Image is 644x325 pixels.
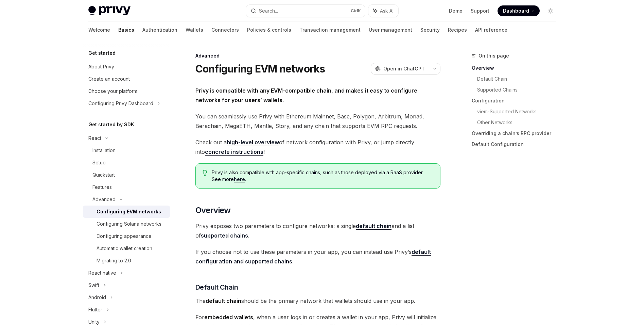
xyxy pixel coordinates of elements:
span: Check out a of network configuration with Privy, or jump directly into ! [195,137,440,157]
svg: Tip [203,170,207,176]
a: Configuring Solana networks [83,218,170,230]
a: Dashboard [498,5,540,16]
div: Android [88,293,106,302]
a: Demo [449,7,463,14]
a: Installation [83,144,170,157]
a: Default Chain [477,74,561,84]
span: The should be the primary network that wallets should use in your app. [195,296,440,306]
div: Choose your platform [88,87,137,95]
a: Choose your platform [83,85,170,97]
a: Features [83,181,170,193]
a: Other Networks [477,117,561,128]
div: Advanced [92,195,116,204]
span: You can seamlessly use Privy with Ethereum Mainnet, Base, Polygon, Arbitrum, Monad, Berachain, Me... [195,112,440,131]
button: Search...CtrlK [246,5,365,17]
a: viem-Supported Networks [477,106,561,117]
div: Installation [92,146,116,155]
div: Configuring EVM networks [97,208,161,216]
div: Configuring appearance [97,232,152,240]
button: Toggle dark mode [545,5,556,16]
a: Basics [118,22,134,38]
strong: default chain [206,297,241,304]
a: Policies & controls [247,22,291,38]
a: Overview [472,63,561,74]
span: Privy is also compatible with app-specific chains, such as those deployed via a RaaS provider. Se... [212,169,433,183]
div: Flutter [88,306,102,314]
span: Overview [195,205,231,216]
a: Transaction management [299,22,361,38]
span: If you choose not to use these parameters in your app, you can instead use Privy’s . [195,247,440,266]
strong: Privy is compatible with any EVM-compatible chain, and makes it easy to configure networks for yo... [195,87,417,103]
div: Advanced [195,52,440,59]
strong: embedded wallets [204,314,253,321]
a: Default Configuration [472,139,561,150]
h5: Get started [88,49,116,57]
h5: Get started by SDK [88,120,134,129]
a: Welcome [88,22,110,38]
a: Support [471,7,489,14]
a: Migrating to 2.0 [83,255,170,267]
div: Migrating to 2.0 [97,257,131,265]
div: Swift [88,281,99,289]
div: Setup [92,159,106,167]
a: Automatic wallet creation [83,242,170,255]
h1: Configuring EVM networks [195,63,325,75]
a: Quickstart [83,169,170,181]
div: Automatic wallet creation [97,244,152,253]
span: Privy exposes two parameters to configure networks: a single and a list of . [195,221,440,240]
div: About Privy [88,63,114,71]
a: Overriding a chain’s RPC provider [472,128,561,139]
a: supported chains [201,232,248,239]
a: Connectors [211,22,239,38]
span: Ask AI [380,7,394,14]
span: Dashboard [503,7,529,14]
a: User management [369,22,412,38]
a: high-level overview [227,139,279,146]
a: Security [420,22,440,38]
a: here [234,176,245,182]
a: Authentication [142,22,177,38]
a: Wallets [186,22,203,38]
span: On this page [478,52,509,60]
a: Configuring EVM networks [83,206,170,218]
a: About Privy [83,61,170,73]
span: Ctrl K [351,8,361,14]
div: Features [92,183,112,191]
div: Configuring Solana networks [97,220,161,228]
a: Recipes [448,22,467,38]
div: React [88,134,101,142]
button: Open in ChatGPT [371,63,429,75]
div: Quickstart [92,171,115,179]
span: Open in ChatGPT [383,65,425,72]
div: Configuring Privy Dashboard [88,99,153,108]
button: Ask AI [368,5,398,17]
a: concrete instructions [205,148,263,156]
a: default chain [356,223,391,230]
img: light logo [88,6,130,16]
a: Configuring appearance [83,230,170,242]
a: Supported Chains [477,84,561,95]
div: Search... [259,7,278,15]
strong: supported chains [201,232,248,239]
a: Create an account [83,73,170,85]
div: React native [88,269,116,277]
div: Create an account [88,75,130,83]
a: Configuration [472,95,561,106]
a: Setup [83,157,170,169]
span: Default Chain [195,282,238,292]
a: API reference [475,22,507,38]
